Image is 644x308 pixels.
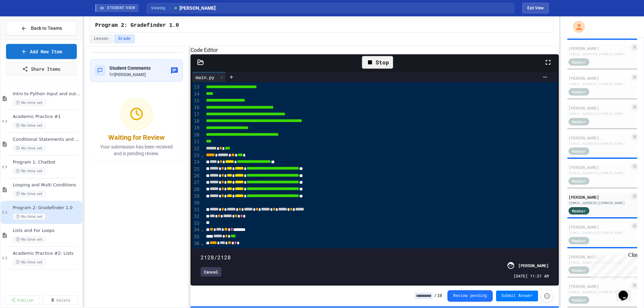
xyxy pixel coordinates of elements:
div: [PERSON_NAME] [518,262,549,268]
div: [EMAIL_ADDRESS][DOMAIN_NAME] [569,230,630,235]
span: Fold line [201,241,204,246]
div: [PERSON_NAME] [569,135,630,141]
span: Back to Teams [31,25,62,32]
div: [PERSON_NAME] [569,194,630,200]
span: No time set [13,259,46,265]
div: 19 [192,125,201,131]
div: main.py [192,72,226,82]
span: Academic Practice #2: Lists [13,251,81,256]
div: 26 [192,173,201,179]
span: Fold line [201,227,204,232]
div: 16 [192,104,201,111]
span: [DATE] 11:21 AM [514,273,549,279]
span: Conditional Statements and Formatting Strings and Numbers [13,137,81,142]
div: Chat with us now!Close [3,3,46,43]
span: Member [572,119,586,125]
div: [EMAIL_ADDRESS][DOMAIN_NAME] [569,111,630,116]
div: [PERSON_NAME] [569,164,630,170]
div: Cancel [201,267,221,276]
div: [PERSON_NAME] [569,75,630,81]
a: Add New Item [6,44,77,59]
div: 13 [192,84,201,90]
span: No time set [13,168,46,174]
span: Academic Practice #1 [13,114,81,120]
span: Member [572,59,586,65]
span: / [434,293,436,299]
span: Fold line [201,152,204,158]
button: Review pending [447,290,493,302]
button: Force resubmission of student's answer (Admin only) [541,290,553,302]
div: Waiting for Review [108,133,165,142]
span: [PERSON_NAME] [114,72,146,77]
p: Your submission has been received and is pending review. [94,143,179,157]
span: Member [572,89,586,95]
div: [EMAIL_ADDRESS][DOMAIN_NAME] [569,52,630,57]
div: main.py [192,74,218,81]
span: STUDENT VIEW [107,5,135,11]
div: 37 [192,247,201,254]
div: 2128/2128 [201,253,549,261]
div: Stop [362,56,393,69]
button: Lesson [90,35,113,43]
div: for [109,72,151,77]
div: 33 [192,220,201,227]
div: 23 [192,152,201,159]
span: No time set [13,236,46,243]
span: [PERSON_NAME] [173,5,216,12]
span: 10 [437,293,442,299]
a: Publish [5,295,40,305]
button: Submit Answer [496,291,538,301]
div: 22 [192,145,201,152]
div: 28 [192,186,201,193]
div: 36 [192,240,201,247]
span: Member [572,148,586,154]
div: [EMAIL_ADDRESS][DOMAIN_NAME] [569,81,630,86]
span: Program 2: Gradefinder 1.0 [13,205,81,211]
a: Share Items [6,62,77,76]
div: [PERSON_NAME] [569,105,630,111]
div: 29 [192,193,201,200]
div: [EMAIL_ADDRESS][DOMAIN_NAME] [569,290,630,295]
div: [PERSON_NAME] [569,224,630,230]
span: No time set [13,213,46,220]
div: 20 [192,132,201,138]
div: My Account [566,19,587,35]
div: 30 [192,200,201,206]
button: Exit student view [522,3,549,13]
div: 15 [192,98,201,104]
span: Member [572,208,586,214]
div: 32 [192,213,201,220]
div: 34 [192,227,201,233]
span: Member [572,238,586,244]
div: 31 [192,206,201,213]
button: Back to Teams [6,21,77,36]
h6: Code Editor [191,46,559,54]
span: No time set [13,122,46,129]
span: Intro to Python Input and output [13,91,81,97]
iframe: chat widget [588,252,637,281]
div: [EMAIL_ADDRESS][DOMAIN_NAME] [569,260,630,265]
span: No time set [13,145,46,151]
span: Lists and For Loops [13,228,81,234]
span: Program 1: Chatbot [13,160,81,165]
div: [PERSON_NAME] [569,254,630,260]
span: No time set [13,100,46,106]
div: 25 [192,166,201,173]
span: No time set [13,191,46,197]
div: [EMAIL_ADDRESS][DOMAIN_NAME] [569,200,630,205]
div: 21 [192,138,201,145]
div: [EMAIL_ADDRESS][DOMAIN_NAME] [569,171,630,176]
button: Grade [114,35,135,43]
div: 27 [192,179,201,186]
div: 14 [192,91,201,98]
div: [PERSON_NAME] [569,283,630,289]
div: 24 [192,159,201,166]
span: Member [572,178,586,184]
span: Student Comments [109,65,151,71]
iframe: chat widget [616,281,637,301]
div: 18 [192,118,201,125]
span: Submit Answer [501,293,533,299]
div: 17 [192,111,201,118]
span: Viewing [151,5,170,11]
div: [PERSON_NAME] [569,45,630,51]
